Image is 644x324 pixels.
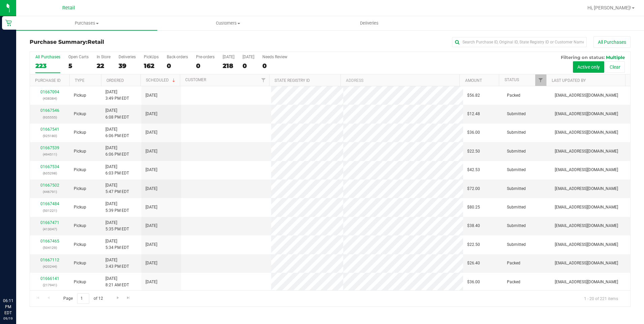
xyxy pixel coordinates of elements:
span: [EMAIL_ADDRESS][DOMAIN_NAME] [555,111,618,117]
a: 01667546 [40,108,59,113]
a: Go to the next page [113,293,123,302]
div: 0 [167,62,188,70]
a: 01667112 [40,258,59,262]
span: [DATE] 8:21 AM EDT [105,276,129,288]
div: In Store [97,55,110,59]
span: [DATE] 5:47 PM EDT [105,182,129,195]
p: (605298) [34,170,66,176]
span: $42.53 [467,167,480,173]
span: Purchases [16,20,157,26]
a: Customers [157,16,298,30]
p: (494511) [34,151,66,158]
span: Pickup [74,223,86,229]
a: Filter [258,74,269,86]
a: Purchase ID [35,78,61,83]
span: Submitted [507,186,526,192]
a: 01667465 [40,239,59,244]
span: Hi, [PERSON_NAME]! [587,5,631,10]
div: 5 [68,62,89,70]
span: [EMAIL_ADDRESS][DOMAIN_NAME] [555,167,618,173]
div: 0 [262,62,287,70]
input: Search Purchase ID, Original ID, State Registry ID or Customer Name... [452,37,587,47]
span: Pickup [74,129,86,136]
span: [DATE] 5:34 PM EDT [105,238,129,251]
span: 1 - 20 of 221 items [579,293,623,303]
p: 06:11 PM EDT [3,298,13,316]
span: $38.40 [467,223,480,229]
div: 0 [243,62,254,70]
span: Pickup [74,260,86,266]
span: Submitted [507,223,526,229]
p: (501221) [34,207,66,214]
button: Active only [573,61,604,73]
div: Deliveries [119,55,136,59]
span: Page of 12 [58,293,108,304]
a: Customer [185,77,206,82]
a: Scheduled [146,78,176,83]
p: (504129) [34,245,66,251]
span: $26.40 [467,260,480,266]
span: [EMAIL_ADDRESS][DOMAIN_NAME] [555,241,618,248]
p: (925180) [34,133,66,139]
span: Pickup [74,241,86,248]
span: Retail [88,39,104,45]
span: Pickup [74,167,86,173]
div: 22 [97,62,110,70]
span: [DATE] [146,223,157,229]
th: Address [341,74,459,86]
span: [DATE] [146,241,157,248]
a: Type [75,78,85,83]
a: 01667534 [40,164,59,169]
span: [EMAIL_ADDRESS][DOMAIN_NAME] [555,204,618,210]
span: [DATE] [146,111,157,117]
div: [DATE] [223,55,234,59]
span: Submitted [507,129,526,136]
span: [DATE] [146,148,157,155]
span: [EMAIL_ADDRESS][DOMAIN_NAME] [555,186,618,192]
span: [DATE] [146,279,157,285]
span: Pickup [74,279,86,285]
span: [EMAIL_ADDRESS][DOMAIN_NAME] [555,223,618,229]
span: $36.00 [467,129,480,136]
a: 01666141 [40,276,59,281]
span: Submitted [507,111,526,117]
p: (438384) [34,95,66,102]
p: (420244) [34,263,66,270]
div: Pre-orders [196,55,215,59]
a: Ordered [106,78,124,83]
a: 01667471 [40,220,59,225]
span: $72.00 [467,186,480,192]
a: 01667484 [40,201,59,206]
a: Go to the last page [124,293,133,302]
span: Pickup [74,186,86,192]
input: 1 [77,293,89,304]
span: Multiple [606,55,625,60]
span: Filtering on status: [561,55,605,60]
div: [DATE] [243,55,254,59]
a: Deliveries [299,16,440,30]
span: $36.00 [467,279,480,285]
span: Submitted [507,241,526,248]
p: (413047) [34,226,66,232]
span: $80.25 [467,204,480,210]
span: [DATE] [146,260,157,266]
span: Pickup [74,111,86,117]
span: [EMAIL_ADDRESS][DOMAIN_NAME] [555,148,618,155]
span: Submitted [507,167,526,173]
span: Retail [62,5,75,11]
span: [DATE] 5:35 PM EDT [105,220,129,232]
span: [EMAIL_ADDRESS][DOMAIN_NAME] [555,129,618,136]
span: Customers [158,20,298,26]
div: PickUps [144,55,159,59]
span: Packed [507,92,520,99]
div: All Purchases [35,55,60,59]
div: 223 [35,62,60,70]
a: 01667541 [40,127,59,132]
span: Pickup [74,148,86,155]
span: Deliveries [351,20,388,26]
p: (935555) [34,114,66,121]
a: 01667094 [40,90,59,94]
inline-svg: Retail [5,20,12,26]
button: All Purchases [593,36,631,48]
span: $22.50 [467,148,480,155]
